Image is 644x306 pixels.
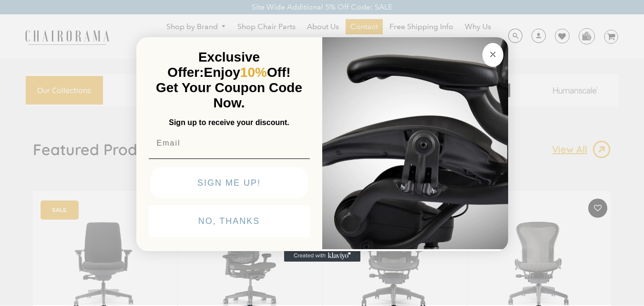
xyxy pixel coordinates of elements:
[149,205,310,237] button: NO, THANKS
[149,158,310,159] img: underline
[149,134,310,153] input: Email
[322,35,508,249] img: 92d77583-a095-41f6-84e7-858462e0427a.jpeg
[167,50,260,80] span: Exclusive Offer:
[156,80,302,110] span: Get Your Coupon Code Now.
[284,250,360,262] a: Created with Klaviyo - opens in a new tab
[151,167,308,199] button: SIGN ME UP!
[169,118,289,127] span: Sign up to receive your discount.
[204,65,291,80] span: Enjoy Off!
[482,43,503,67] button: Close dialog
[595,244,640,289] iframe: Tidio Chat
[240,65,267,80] span: 10%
